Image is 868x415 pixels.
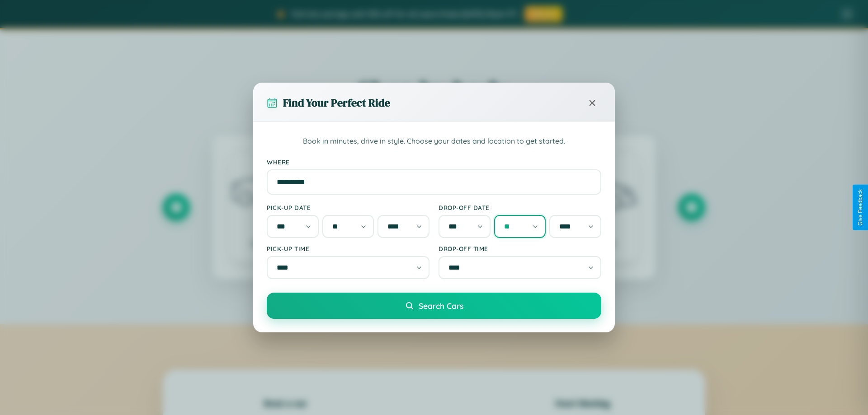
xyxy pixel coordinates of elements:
label: Drop-off Date [439,204,601,211]
label: Pick-up Time [267,245,429,252]
label: Drop-off Time [439,245,601,252]
label: Where [267,158,601,166]
button: Search Cars [267,293,601,319]
label: Pick-up Date [267,204,429,211]
span: Search Cars [419,301,463,311]
h3: Find Your Perfect Ride [283,95,390,110]
p: Book in minutes, drive in style. Choose your dates and location to get started. [267,135,601,147]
